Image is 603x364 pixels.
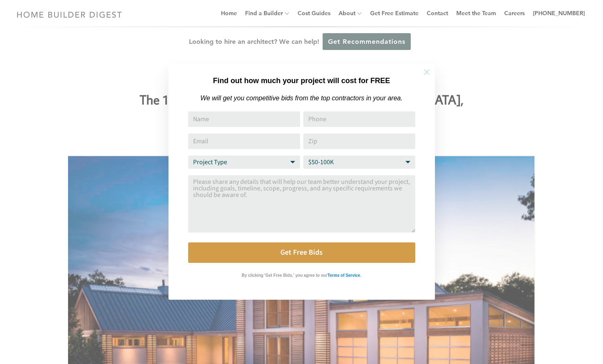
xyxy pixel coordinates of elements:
input: Phone [303,111,415,127]
button: Close [412,58,441,86]
input: Name [188,111,300,127]
input: Email Address [188,133,300,149]
a: Terms of Service [328,271,360,278]
strong: By clicking 'Get Free Bids,' you agree to our [242,273,328,278]
textarea: Comment or Message [188,175,415,233]
input: Zip [303,133,415,149]
em: We will get you competitive bids from the top contractors in your area. [200,95,403,102]
select: Project Type [188,156,300,169]
button: Get Free Bids [188,242,415,263]
strong: Find out how much your project will cost for FREE [213,77,390,85]
iframe: Drift Widget Chat Controller [446,305,593,354]
strong: Terms of Service [328,273,360,278]
select: Budget Range [303,156,415,169]
strong: . [360,273,362,278]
